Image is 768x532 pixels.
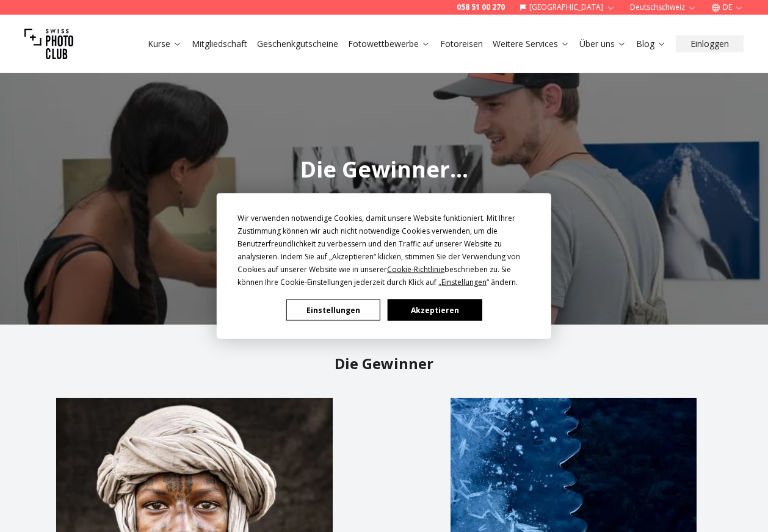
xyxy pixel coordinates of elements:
button: Akzeptieren [388,300,482,321]
button: Einstellungen [286,300,380,321]
span: Cookie-Richtlinie [387,264,444,275]
div: Cookie Consent Prompt [217,193,551,339]
span: Einstellungen [441,277,487,287]
div: Wir verwenden notwendige Cookies, damit unsere Website funktioniert. Mit Ihrer Zustimmung können ... [237,212,531,289]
